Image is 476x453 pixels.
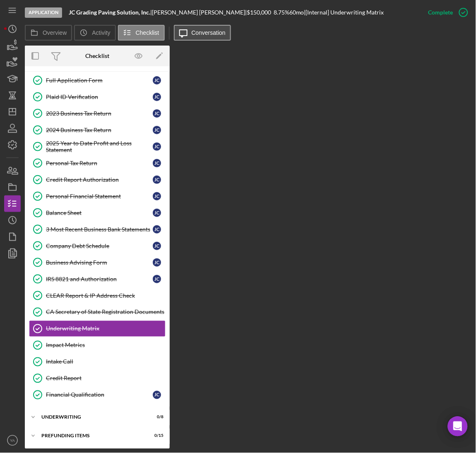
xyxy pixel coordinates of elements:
div: J C [153,225,161,234]
button: Complete [420,4,472,21]
div: 2023 Business Tax Return [46,110,153,117]
div: | [69,9,152,16]
a: Underwriting Matrix [29,320,166,337]
span: $150,000 [247,9,271,16]
a: Credit Report AuthorizationJC [29,171,166,188]
div: [PERSON_NAME] [PERSON_NAME] | [152,9,247,16]
div: CLEAR Report & IP Address Check [46,292,165,299]
div: J C [153,109,161,118]
div: IRS 8821 and Authorization [46,276,153,282]
a: 3 Most Recent Business Bank StatementsJC [29,221,166,238]
div: CA Secretary of State Registration Documents [46,309,165,316]
div: | [Internal] Underwriting Matrix [304,9,384,16]
div: 8.75 % [274,9,289,16]
a: Plaid ID VerificationJC [29,89,166,105]
div: Credit Report [46,375,165,382]
div: J C [153,391,161,399]
div: Underwriting [41,415,143,420]
a: CLEAR Report & IP Address Check [29,287,166,304]
div: Complete [428,4,453,21]
div: 60 mo [289,9,304,16]
div: Intake Call [46,359,165,365]
a: Personal Financial StatementJC [29,188,166,205]
a: Intake Call [29,354,166,370]
div: Plaid ID Verification [46,94,153,100]
text: YA [10,439,15,443]
div: Credit Report Authorization [46,176,153,183]
div: J C [153,275,161,283]
a: 2024 Business Tax ReturnJC [29,122,166,138]
div: 0 / 15 [149,434,163,439]
button: Activity [74,25,115,41]
a: IRS 8821 and AuthorizationJC [29,271,166,287]
a: 2025 Year to Date Profit and Loss StatementJC [29,138,166,155]
div: Full Application Form [46,77,153,84]
label: Checklist [136,29,159,36]
div: Business Advising Form [46,259,153,266]
label: Conversation [192,29,226,36]
a: Balance SheetJC [29,205,166,221]
div: J C [153,76,161,84]
div: J C [153,142,161,151]
div: Underwriting Matrix [46,325,165,332]
div: J C [153,126,161,134]
div: Balance Sheet [46,210,153,216]
div: J C [153,93,161,101]
a: CA Secretary of State Registration Documents [29,304,166,320]
div: Open Intercom Messenger [448,417,468,436]
div: J C [153,192,161,200]
div: Personal Tax Return [46,160,153,166]
div: J C [153,242,161,250]
div: Impact Metrics [46,342,165,349]
div: J C [153,176,161,184]
div: 3 Most Recent Business Bank Statements [46,226,153,233]
button: Checklist [118,25,165,41]
label: Activity [92,29,110,36]
label: Overview [43,29,67,36]
div: 2024 Business Tax Return [46,127,153,133]
b: JC Grading Paving Solution, Inc. [69,9,150,16]
a: Financial QualificationJC [29,387,166,403]
a: Credit Report [29,370,166,387]
div: 2025 Year to Date Profit and Loss Statement [46,140,153,153]
div: Prefunding Items [41,434,143,439]
div: Personal Financial Statement [46,193,153,200]
div: J C [153,209,161,217]
div: Checklist [85,53,109,59]
a: Full Application FormJC [29,72,166,89]
button: Overview [25,25,72,41]
button: Conversation [174,25,231,41]
a: Personal Tax ReturnJC [29,155,166,171]
a: Impact Metrics [29,337,166,354]
div: J C [153,159,161,167]
div: Application [25,7,62,18]
a: 2023 Business Tax ReturnJC [29,105,166,122]
div: Company Debt Schedule [46,243,153,249]
button: YA [4,432,21,449]
div: J C [153,258,161,267]
div: 0 / 8 [149,415,163,420]
div: Financial Qualification [46,392,153,398]
a: Business Advising FormJC [29,254,166,271]
a: Company Debt ScheduleJC [29,238,166,254]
